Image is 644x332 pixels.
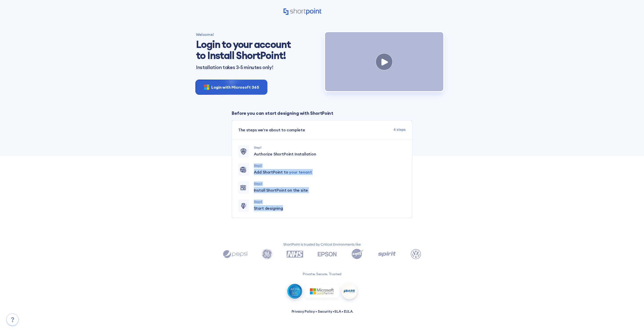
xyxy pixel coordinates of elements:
[254,151,316,157] span: Authorize ShortPoint Installation
[254,169,312,175] span: Add ShortPoint to
[196,65,319,70] p: Installation takes 3-5 minutes only!
[254,145,406,150] p: Step 1
[254,182,406,186] p: Step 3
[344,309,353,314] a: EULA
[196,39,294,61] h1: Login to your account to Install ShortPoint!
[196,80,267,94] button: Login with Microsoft 365
[254,200,406,204] p: Step 4
[334,309,341,314] a: SLA
[238,127,305,133] span: The steps we're about to complete
[318,309,332,314] a: Security
[393,127,406,133] span: 4 steps
[292,309,315,314] a: Privacy Policy
[268,281,376,304] img: all-logos.93c8417a1c126faa5f98.png
[254,187,308,193] span: Install ShortPoint on the site
[254,163,406,168] p: Step 2
[292,309,353,314] p: • • •
[289,170,312,175] span: your tenant
[211,84,259,90] span: Login with Microsoft 365
[554,274,644,332] iframe: Chat Widget
[268,271,376,277] p: Private. Secure. Trusted
[232,110,412,117] p: Before you can start designing with ShortPoint
[254,205,283,211] span: Start designing
[196,32,319,37] h4: Welcome!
